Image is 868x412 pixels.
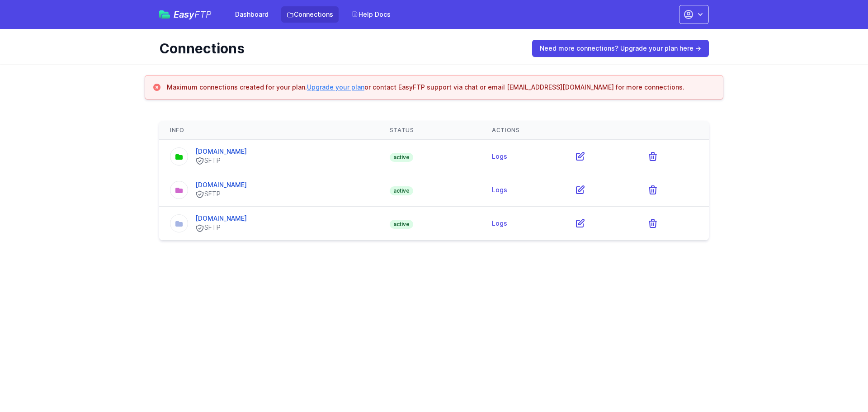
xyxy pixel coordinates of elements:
div: SFTP [195,156,247,166]
img: easyftp_logo.png [159,10,170,19]
span: Easy [174,10,212,19]
a: Help Docs [346,6,396,23]
a: Need more connections? Upgrade your plan here → [532,40,709,57]
a: [DOMAIN_NAME] [195,214,247,222]
a: Logs [492,186,507,194]
a: Connections [281,6,339,23]
a: Upgrade your plan [307,83,364,91]
div: SFTP [195,223,247,232]
a: Logs [492,152,507,160]
a: Dashboard [230,6,274,23]
th: Info [159,121,379,140]
a: [DOMAIN_NAME] [195,147,247,155]
a: Logs [492,219,507,227]
span: active [390,186,413,195]
span: FTP [194,9,212,20]
h1: Connections [159,40,519,57]
span: active [390,153,413,162]
th: Status [379,121,481,140]
span: active [390,220,413,229]
th: Actions [481,121,709,140]
div: SFTP [195,189,247,199]
h3: Maximum connections created for your plan. or contact EasyFTP support via chat or email [EMAIL_AD... [167,83,684,92]
a: [DOMAIN_NAME] [195,181,247,189]
a: EasyFTP [159,10,212,19]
